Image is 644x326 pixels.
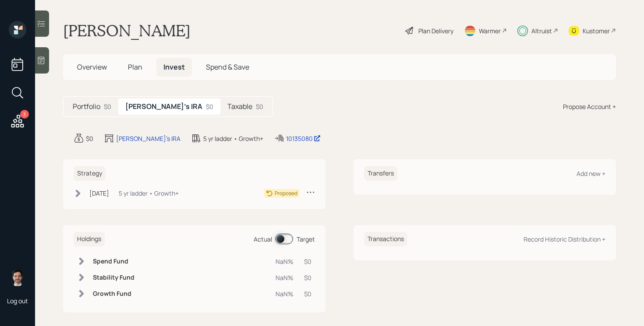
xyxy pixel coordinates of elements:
div: 10135080 [286,134,321,143]
div: $0 [256,102,263,111]
h6: Spend Fund [93,258,134,265]
div: Altruist [531,26,552,35]
div: 3 [20,110,29,119]
div: $0 [304,289,311,298]
div: $0 [304,257,311,266]
h6: Stability Fund [93,274,134,281]
div: Add new + [577,169,605,178]
h6: Transfers [364,166,397,181]
h6: Holdings [74,232,105,246]
div: $0 [304,273,311,282]
div: Actual [254,235,272,244]
span: Overview [77,62,107,72]
div: Kustomer [583,26,610,35]
div: Target [297,235,315,244]
h1: [PERSON_NAME] [63,21,191,40]
img: jonah-coleman-headshot.png [9,269,26,286]
div: Log out [7,297,28,305]
div: $0 [206,102,213,111]
div: $0 [104,102,111,111]
div: [PERSON_NAME]'s IRA [116,134,180,143]
span: Spend & Save [206,62,249,72]
div: 5 yr ladder • Growth+ [203,134,263,143]
h6: Strategy [74,166,106,181]
div: $0 [86,134,93,143]
h5: Portfolio [73,102,100,111]
span: Invest [163,62,185,72]
h5: Taxable [227,102,252,111]
div: NaN% [276,289,294,298]
div: NaN% [276,273,294,282]
div: Proposed [275,189,297,197]
h5: [PERSON_NAME]'s IRA [125,102,202,111]
h6: Transactions [364,232,407,246]
div: Record Historic Distribution + [524,235,605,243]
span: Plan [128,62,142,72]
div: Plan Delivery [418,26,453,35]
div: 5 yr ladder • Growth+ [119,189,179,198]
div: Propose Account + [563,102,616,111]
div: NaN% [276,257,294,266]
div: Warmer [479,26,501,35]
div: [DATE] [89,189,109,198]
h6: Growth Fund [93,290,134,298]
